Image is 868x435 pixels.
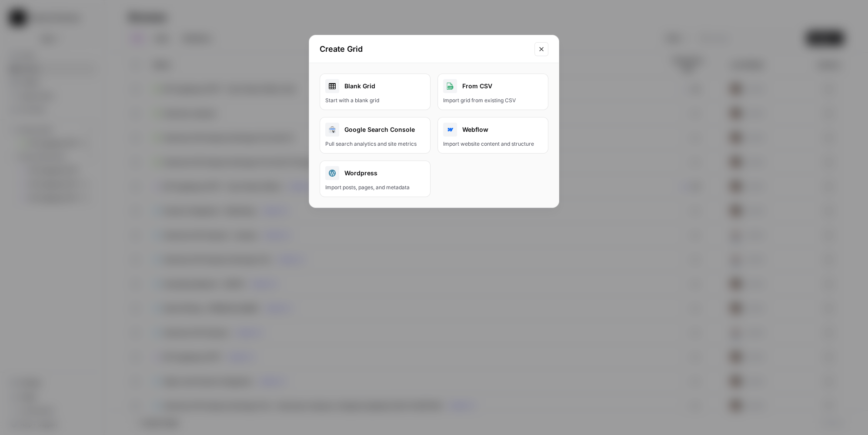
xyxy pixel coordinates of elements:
div: Wordpress [325,166,425,180]
div: Import grid from existing CSV [443,97,543,104]
div: Start with a blank grid [325,97,425,104]
button: WordpressImport posts, pages, and metadata [320,161,431,197]
div: Google Search Console [325,123,425,137]
div: Blank Grid [325,79,425,93]
div: Webflow [443,123,543,137]
div: Import posts, pages, and metadata [325,184,425,191]
div: Import website content and structure [443,140,543,148]
button: From CSVImport grid from existing CSV [437,74,548,110]
div: Pull search analytics and site metrics [325,140,425,148]
button: Close modal [534,42,548,56]
button: WebflowImport website content and structure [437,117,548,154]
button: Google Search ConsolePull search analytics and site metrics [320,117,431,154]
a: Blank GridStart with a blank grid [320,74,431,110]
div: From CSV [443,79,543,93]
h2: Create Grid [320,43,529,55]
